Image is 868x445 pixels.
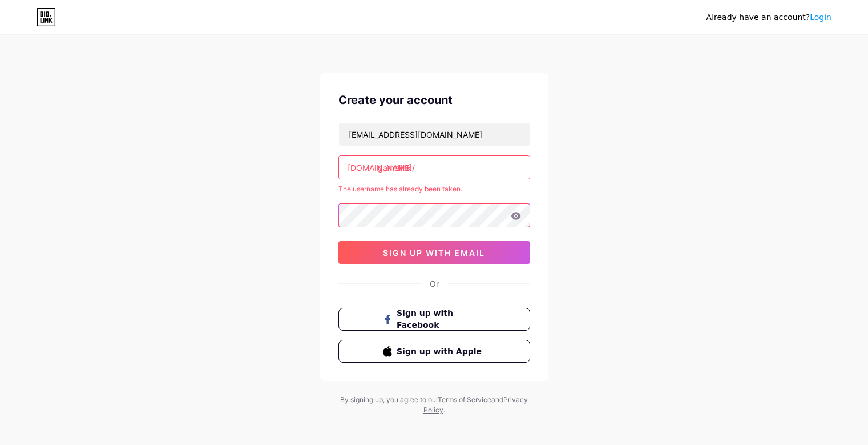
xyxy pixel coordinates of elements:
[339,123,530,146] input: Email
[338,340,530,363] button: Sign up with Apple
[339,156,530,179] input: username
[337,395,531,415] div: By signing up, you agree to our and .
[338,184,530,194] div: The username has already been taken.
[338,241,530,264] button: sign up with email
[810,13,831,22] a: Login
[438,395,491,404] a: Terms of Service
[338,91,530,109] div: Create your account
[706,11,831,23] div: Already have an account?
[383,248,485,258] span: sign up with email
[338,308,530,331] button: Sign up with Facebook
[397,307,485,331] span: Sign up with Facebook
[430,278,439,290] div: Or
[348,162,415,174] div: [DOMAIN_NAME]/
[397,346,485,358] span: Sign up with Apple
